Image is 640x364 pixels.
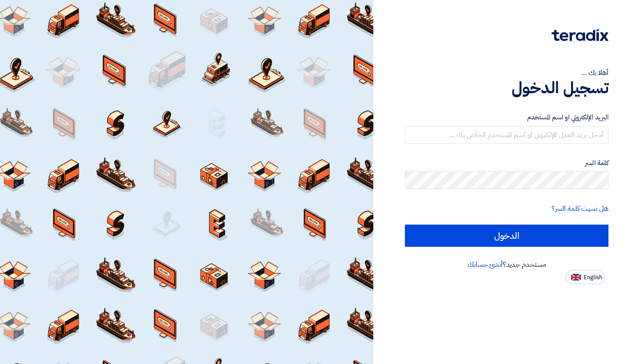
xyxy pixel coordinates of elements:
[405,112,608,123] label: البريد الإلكتروني او اسم المستخدم
[552,29,608,41] img: Teradix logo
[405,225,608,247] input: الدخول
[405,78,608,98] h1: تسجيل الدخول
[468,259,503,270] a: أنشئ حسابك
[405,158,608,168] label: كلمة السر
[405,126,608,144] input: أدخل بريد العمل الإلكتروني او اسم المستخدم الخاص بك ...
[405,67,608,78] div: أهلا بك ...
[405,259,608,270] div: مستخدم جديد؟
[571,274,581,281] img: en-US.png
[584,274,602,281] span: English
[552,203,608,214] a: هل نسيت كلمة السر؟
[566,270,605,284] button: English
